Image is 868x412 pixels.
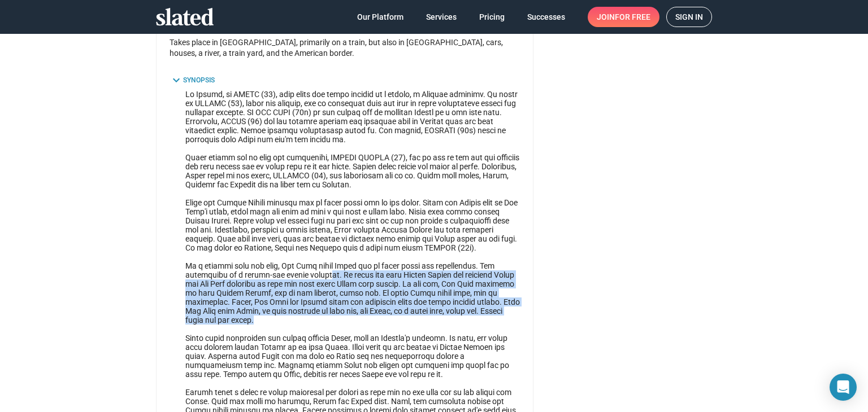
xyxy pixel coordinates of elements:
[426,7,457,27] span: Services
[666,7,712,27] a: Sign in
[170,37,520,72] div: Takes place in [GEOGRAPHIC_DATA], primarily on a train, but also in [GEOGRAPHIC_DATA], cars, hous...
[170,73,183,87] mat-icon: expand_more
[518,7,574,27] a: Successes
[479,7,505,27] span: Pricing
[597,7,650,27] span: Join
[830,374,857,401] div: Open Intercom Messenger
[470,7,514,27] a: Pricing
[170,74,215,87] button: toggle Synopsis
[417,7,466,27] a: Services
[183,76,215,85] div: Synopsis
[615,7,650,27] span: for free
[357,7,403,27] span: Our Platform
[348,7,413,27] a: Our Platform
[675,7,703,27] span: Sign in
[527,7,565,27] span: Successes
[588,7,659,27] a: Joinfor free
